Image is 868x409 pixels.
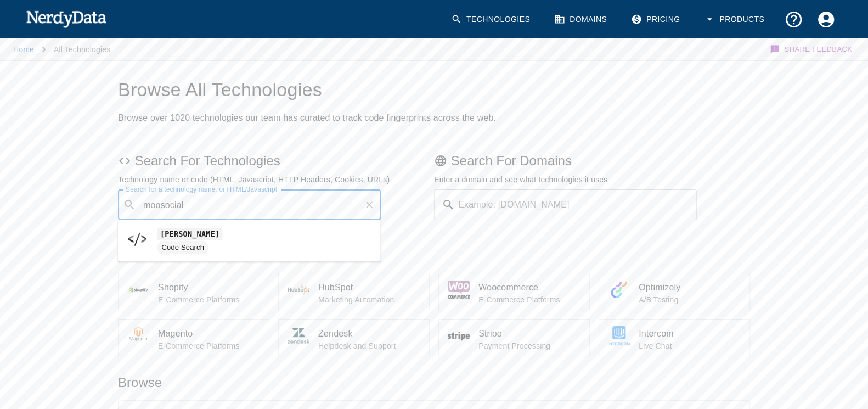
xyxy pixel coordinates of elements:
[777,3,810,36] button: Support and Documentation
[478,340,580,351] p: Payment Processing
[118,273,269,310] a: ShopifyE-Commerce Platforms
[118,319,269,356] a: MagentoE-Commerce Platforms
[639,340,741,351] p: Live Chat
[548,3,616,36] a: Domains
[318,294,420,305] p: Marketing Automation
[639,294,741,305] p: A/B Testing
[599,273,750,310] a: OptimizelyA/B Testing
[278,319,430,356] a: ZendeskHelpdesk and Support
[318,281,420,294] span: HubSpot
[318,340,420,351] p: Helpdesk and Support
[318,327,420,340] span: Zendesk
[599,319,750,356] a: IntercomLive Chat
[54,44,110,55] p: All Technologies
[26,8,106,30] img: NerdyData.com
[639,327,741,340] span: Intercom
[697,3,773,36] button: Products
[478,327,580,340] span: Stripe
[478,281,580,294] span: Woocommerce
[158,327,260,340] span: Magento
[158,340,260,351] p: E-Commerce Platforms
[362,197,377,212] button: Clear
[278,273,430,310] a: HubSpotMarketing Automation
[157,242,208,253] span: Code Search
[434,152,750,170] p: Search For Domains
[118,174,434,185] p: Technology name or code (HTML, Javascript, HTTP Headers, Cookies, URLs)
[158,281,260,294] span: Shopify
[118,246,750,264] p: Popular
[810,3,842,36] button: Account Settings
[478,294,580,305] p: E-Commerce Platforms
[438,273,590,310] a: WoocommerceE-Commerce Platforms
[13,45,34,54] a: Home
[639,281,741,294] span: Optimizely
[158,294,260,305] p: E-Commerce Platforms
[118,152,434,170] p: Search For Technologies
[157,228,222,240] code: [PERSON_NAME]
[624,3,689,36] a: Pricing
[118,110,750,126] h2: Browse over 1020 technologies our team has curated to track code fingerprints across the web.
[118,374,750,391] p: Browse
[444,3,539,36] a: Technologies
[768,38,855,60] button: Share Feedback
[434,174,750,185] p: Enter a domain and see what technologies it uses
[118,79,750,102] h1: Browse All Technologies
[126,184,277,194] label: Search for a technology name, or HTML/Javascript
[13,38,110,60] nav: breadcrumb
[438,319,590,356] a: StripePayment Processing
